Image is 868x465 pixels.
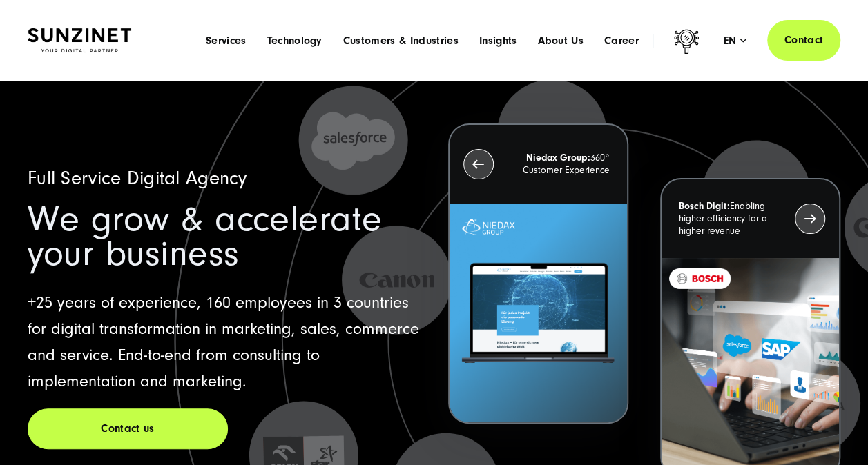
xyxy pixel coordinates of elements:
[28,28,131,52] img: SUNZINET Full Service Digital Agentur
[267,34,322,48] a: Technology
[479,34,517,48] a: Insights
[679,200,788,237] p: Enabling higher efficiency for a higher revenue
[724,34,746,48] div: en
[537,34,584,48] a: About Us
[28,199,383,274] span: We grow & accelerate your business
[501,152,610,177] p: 360° Customer Experience
[206,34,247,48] a: Services
[450,204,628,422] img: Letztes Projekt von Niedax. Ein Laptop auf dem die Niedax Website geöffnet ist, auf blauem Hinter...
[526,152,590,164] strong: Niedax Group:
[28,168,247,189] span: Full Service Digital Agency
[604,34,639,48] a: Career
[343,34,459,48] a: Customers & Industries
[679,201,730,212] strong: Bosch Digit:
[448,123,629,424] button: Niedax Group:360° Customer Experience Letztes Projekt von Niedax. Ein Laptop auf dem die Niedax W...
[28,290,420,395] p: +25 years of experience, 160 employees in 3 countries for digital transformation in marketing, sa...
[767,20,840,61] a: Contact
[28,408,228,449] a: Contact us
